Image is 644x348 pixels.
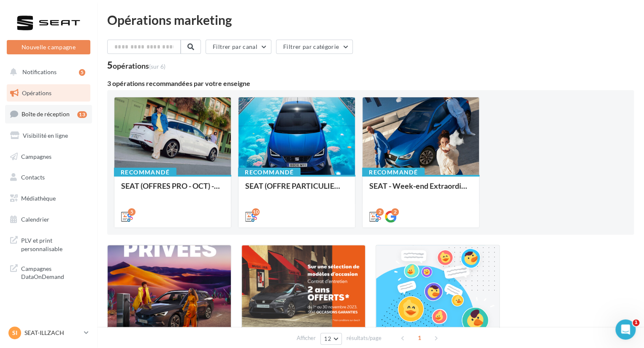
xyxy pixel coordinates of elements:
[238,168,300,177] div: Recommandé
[107,13,634,26] div: Opérations marketing
[413,331,426,345] span: 1
[276,40,353,54] button: Filtrer par catégorie
[5,169,92,186] a: Contacts
[324,335,331,342] span: 12
[7,325,90,341] a: SI SEAT-ILLZACH
[7,40,90,54] button: Nouvelle campagne
[5,127,92,145] a: Visibilité en ligne
[376,208,384,216] div: 2
[79,69,85,76] div: 5
[5,63,89,81] button: Notifications 5
[369,182,472,198] div: SEAT - Week-end Extraordinaire ([GEOGRAPHIC_DATA]) - OCTOBRE
[21,174,45,181] span: Contacts
[121,182,224,198] div: SEAT (OFFRES PRO - OCT) - SOCIAL MEDIA
[22,68,57,75] span: Notifications
[297,334,316,342] span: Afficher
[113,62,165,70] div: opérations
[5,211,92,228] a: Calendrier
[5,84,92,102] a: Opérations
[114,168,176,177] div: Recommandé
[245,182,348,198] div: SEAT (OFFRE PARTICULIER - OCT) - SOCIAL MEDIA
[22,110,70,118] span: Boîte de réception
[5,190,92,207] a: Médiathèque
[22,89,51,96] span: Opérations
[21,153,51,160] span: Campagnes
[206,40,271,54] button: Filtrer par canal
[107,80,634,87] div: 3 opérations recommandées par votre enseigne
[77,111,87,118] div: 13
[21,235,87,253] span: PLV et print personnalisable
[5,105,92,123] a: Boîte de réception13
[252,208,260,216] div: 10
[23,132,68,139] span: Visibilité en ligne
[615,319,636,340] iframe: Intercom live chat
[107,61,165,70] div: 5
[21,195,56,202] span: Médiathèque
[21,263,87,281] span: Campagnes DataOnDemand
[21,216,49,223] span: Calendrier
[24,329,81,337] p: SEAT-ILLZACH
[5,231,92,256] a: PLV et print personnalisable
[320,333,342,345] button: 12
[149,63,165,70] span: (sur 6)
[12,329,17,337] span: SI
[391,208,399,216] div: 2
[346,334,382,342] span: résultats/page
[362,168,425,177] div: Recommandé
[5,260,92,284] a: Campagnes DataOnDemand
[128,208,135,216] div: 5
[5,148,92,166] a: Campagnes
[633,319,639,326] span: 1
